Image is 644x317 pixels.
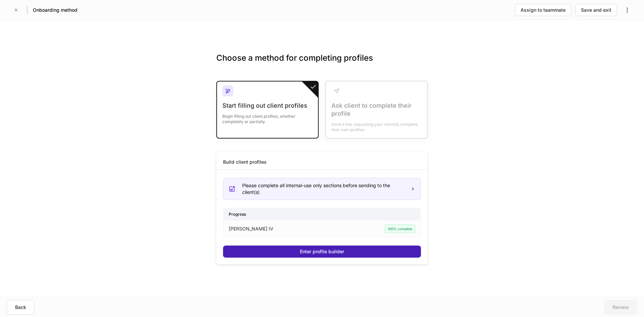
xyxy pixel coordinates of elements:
[604,300,637,315] button: Review
[521,7,566,13] div: Assign to teammate
[385,224,415,233] div: 100% complete
[15,304,26,311] div: Back
[223,159,267,165] div: Build client profiles
[612,304,629,311] div: Review
[222,102,313,110] div: Start filling out client profiles
[515,4,571,16] button: Assign to teammate
[7,300,35,315] button: Back
[300,248,344,255] div: Enter profile builder
[222,110,313,124] div: Begin filling out client profiles, whether completely or partially.
[216,53,428,74] h3: Choose a method for completing profiles
[223,208,421,220] div: Progress
[242,182,405,196] div: Please complete all internal-use only sections before sending to the client(s)
[223,246,421,258] button: Enter profile builder
[229,225,273,232] p: [PERSON_NAME] IV
[33,7,77,13] h5: Onboarding method
[581,7,611,13] div: Save and exit
[575,4,617,16] button: Save and exit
